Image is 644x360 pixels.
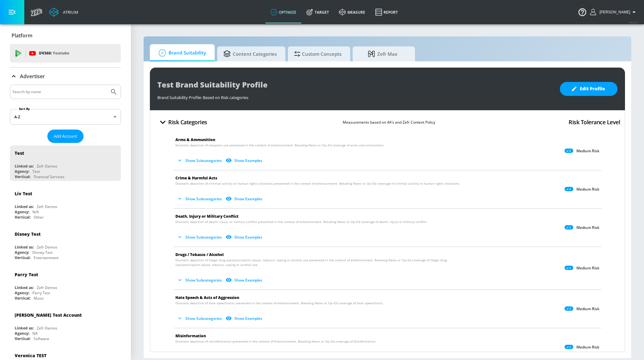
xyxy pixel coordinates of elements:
div: Liv TestLinked as:Zefr DemosAgency:N/AVertical:Other [10,186,121,221]
button: Show Subcategories [175,155,224,166]
span: Dramatic depiction of misinformation presented in the context of Entertainment, Breaking News or ... [175,339,376,344]
span: Content Categories [223,46,277,61]
div: Parry Test [15,272,38,277]
div: Zefr Demos [37,204,57,209]
button: Show Examples [224,155,265,166]
span: Death, Injury or Military Conflict [175,214,239,219]
div: Vertical: [15,174,31,179]
h4: Risk Categories [168,118,207,126]
div: Linked as: [15,204,34,209]
button: Show Examples [224,313,265,324]
div: Software [34,336,49,341]
div: [PERSON_NAME] Test Account [15,312,82,318]
div: NA [32,331,38,336]
div: Zefr Demos [37,325,57,331]
button: Show Subcategories [175,194,224,204]
div: Atrium [60,9,78,15]
button: Show Subcategories [175,313,224,324]
div: Disney TestLinked as:Zefr DemosAgency:Disney TestVertical:Entertainment [10,226,121,262]
div: Parry Test [32,290,50,296]
div: Zefr Demos [37,163,57,169]
div: Disney Test [32,250,53,255]
div: Linked as: [15,285,34,290]
div: Music [34,296,44,301]
div: Vertical: [15,255,31,260]
button: Open Resource Center [574,3,591,21]
p: Advertiser [20,73,45,80]
div: Agency: [15,169,29,174]
button: Add Account [47,130,83,143]
p: Measurements based on 4A’s and Zefr Content Policy [343,119,435,126]
button: [PERSON_NAME] [590,8,638,16]
span: Dramatic depiction of illegal drug use/prescription abuse, tobacco, vaping or alcohol use present... [175,258,465,267]
div: Agency: [15,209,29,215]
span: Dramatic depiction of hate speech/acts presented in the context of entertainment. Breaking News o... [175,301,384,306]
div: Test [32,169,40,174]
p: Platform [12,32,32,39]
div: Agency: [15,331,29,336]
h4: Risk Tolerance Level [569,118,620,126]
a: optimize [265,1,301,23]
div: Platform [10,27,121,44]
p: Medium Risk [576,345,599,350]
p: Medium Risk [576,149,599,154]
p: Medium Risk [576,306,599,311]
div: Liv Test [15,191,32,197]
p: Medium Risk [576,225,599,230]
div: Parry TestLinked as:Zefr DemosAgency:Parry TestVertical:Music [10,267,121,302]
div: Entertainment [34,255,59,260]
div: Agency: [15,290,29,296]
span: Brand Suitability [156,45,206,60]
button: Show Subcategories [175,275,224,285]
button: Edit Profile [560,82,618,96]
div: A-Z [10,109,121,125]
span: Drugs / Tobacco / Alcohol [175,252,224,257]
div: Agency: [15,250,29,255]
span: Dramatic depiction of weapons use presented in the context of entertainment. Breaking News or Op–... [175,143,384,148]
button: Show Examples [224,232,265,242]
span: Arms & Ammunition [175,137,215,142]
a: Atrium [49,7,78,17]
div: Linked as: [15,325,34,331]
a: measure [334,1,370,23]
button: Risk Categories [155,115,210,130]
div: TestLinked as:Zefr DemosAgency:TestVertical:Financial Services [10,145,121,181]
div: Vertical: [15,296,31,301]
label: Sort By [18,107,31,111]
div: Financial Services [34,174,64,179]
button: Show Examples [224,194,265,204]
div: Veronica TEST [15,353,46,358]
span: Crime & Harmful Acts [175,175,217,181]
span: login as: samantha.yip@zefr.com [597,10,630,14]
div: [PERSON_NAME] Test AccountLinked as:Zefr DemosAgency:NAVertical:Software [10,307,121,343]
div: Brand Suitability Profile: Based on Risk categories [157,92,554,100]
div: Other [34,215,44,220]
span: Edit Profile [572,85,605,93]
span: Hate Speech & Acts of Aggression [175,295,239,300]
button: Show Examples [224,275,265,285]
div: Zefr Demos [37,244,57,250]
span: v 4.32.0 [629,21,638,24]
p: Medium Risk [576,187,599,192]
div: Vertical: [15,215,31,220]
p: Youtube [53,50,69,56]
div: Linked as: [15,163,34,169]
span: Misinformation [175,333,206,339]
div: Disney Test [15,231,41,237]
span: Zefr Max [359,46,406,61]
div: Advertiser [10,68,121,85]
button: Show Subcategories [175,232,224,242]
div: Test [15,150,24,156]
div: Linked as: [15,244,34,250]
p: DV360: [39,50,69,57]
div: Vertical: [15,336,31,341]
p: Medium Risk [576,266,599,271]
div: Zefr Demos [37,285,57,290]
span: Dramatic depiction of death, injury, or military conflict presented in the context of entertainme... [175,220,427,224]
span: Add Account [54,133,77,140]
